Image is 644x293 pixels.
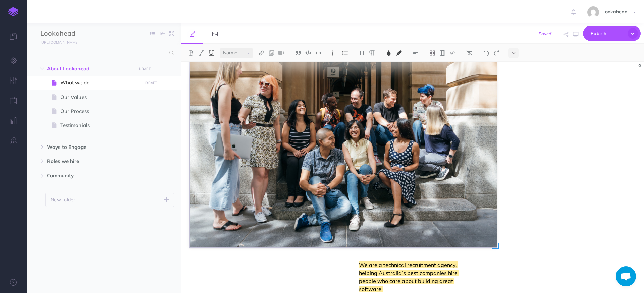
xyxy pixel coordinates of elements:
img: Headings dropdown button [359,50,365,56]
button: New folder [45,193,174,207]
img: Blockquote button [295,50,301,56]
img: Ordered list button [332,50,338,56]
span: Roles we hire [47,157,132,165]
img: 6f1ea01dcd4c54b988cc27f68e40f564.jpg [587,6,599,18]
img: Lookahead team sitting on the steps of a building. [190,43,497,247]
span: Saved! [539,31,552,36]
img: Add video button [278,50,284,56]
span: Lookahead [599,9,631,15]
img: Redo [493,50,499,56]
img: Bold button [188,50,194,56]
img: Link button [258,50,264,56]
img: Unordered list button [342,50,348,56]
img: Code block button [305,50,311,55]
img: Inline code button [315,50,321,55]
span: About Lookahead [47,65,132,73]
button: DRAFT [136,65,153,73]
input: Documentation Name [40,28,119,39]
small: [URL][DOMAIN_NAME] [40,40,78,45]
a: Open chat [616,266,636,286]
button: Publish [583,26,641,41]
span: What we do [60,79,141,87]
img: Underline button [208,50,214,56]
img: Paragraph button [369,50,375,56]
img: Alignment dropdown menu button [413,50,419,56]
img: Undo [483,50,489,56]
img: logo-mark.svg [8,7,18,16]
img: Callout dropdown menu button [449,50,455,56]
img: Create table button [439,50,445,56]
span: Publish [591,28,624,39]
img: Text background color button [396,50,402,56]
small: DRAFT [145,81,157,85]
button: DRAFT [143,79,160,87]
span: Ways to Engage [47,143,132,151]
span: Community [47,172,132,180]
small: DRAFT [139,67,151,71]
img: Italic button [198,50,204,56]
span: Our Process [60,107,141,115]
img: Text color button [386,50,392,56]
span: Testimonials [60,121,141,129]
input: Search [40,47,165,59]
img: Add image button [268,50,274,56]
span: Our Values [60,93,141,101]
a: [URL][DOMAIN_NAME] [27,39,85,45]
p: New folder [51,196,75,203]
img: Clear styles button [466,50,472,56]
span: We are a technical recruitment agency, helping Australia’s best companies hire people who care ab... [359,261,459,292]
